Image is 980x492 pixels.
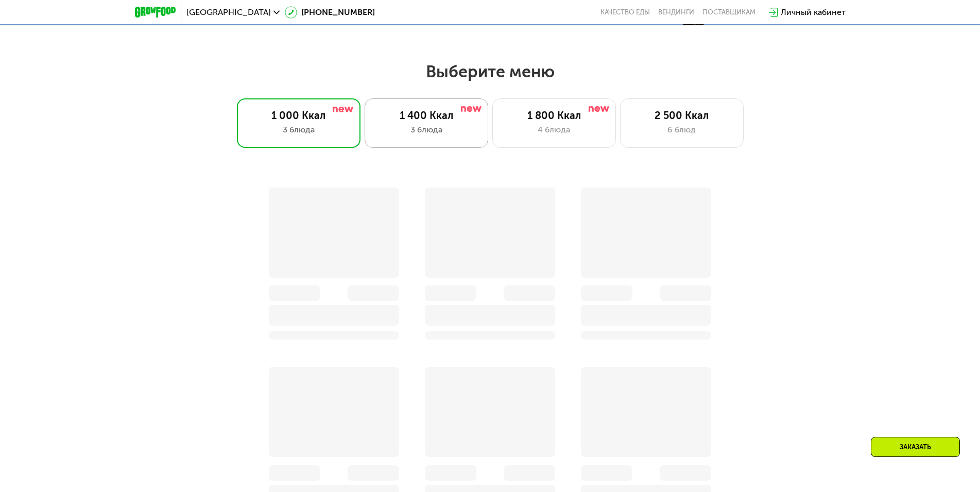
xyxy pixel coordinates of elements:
div: поставщикам [702,8,755,16]
h2: Выберите меню [33,61,947,82]
div: 2 500 Ккал [631,109,733,122]
div: Заказать [871,437,960,457]
a: [PHONE_NUMBER] [285,6,375,19]
div: 1 000 Ккал [248,109,350,122]
a: Вендинги [658,8,694,16]
div: 4 блюда [503,124,605,136]
div: 6 блюд [631,124,733,136]
span: [GEOGRAPHIC_DATA] [186,8,271,16]
div: 1 800 Ккал [503,109,605,122]
div: Личный кабинет [781,6,846,19]
div: 1 400 Ккал [375,109,477,122]
a: Качество еды [600,8,650,16]
div: 3 блюда [375,124,477,136]
div: 3 блюда [248,124,350,136]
